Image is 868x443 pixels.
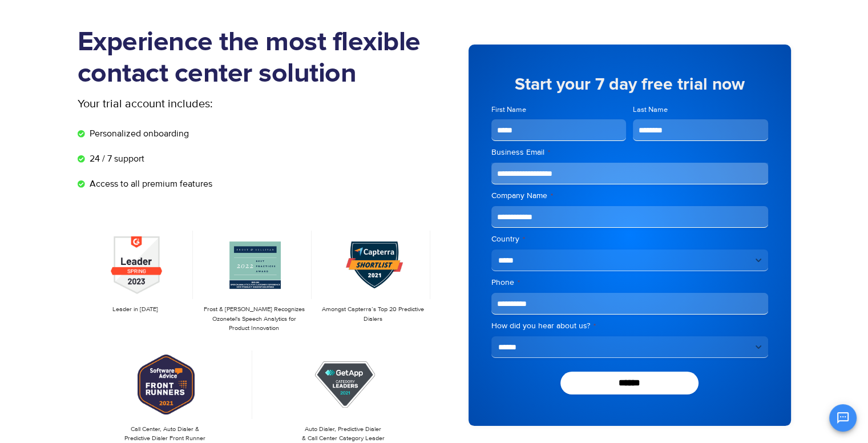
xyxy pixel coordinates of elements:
p: Leader in [DATE] [83,305,187,315]
button: Open chat [829,404,857,432]
label: Country [491,233,768,245]
label: Phone [491,277,768,288]
p: Amongst Capterra’s Top 20 Predictive Dialers [321,305,425,324]
span: 24 / 7 support [87,152,144,166]
label: First Name [491,104,627,115]
label: Business Email [491,147,768,158]
span: Access to all premium features [87,177,212,191]
p: Your trial account includes: [78,95,349,112]
label: Company Name [491,190,768,202]
span: Personalized onboarding [87,127,189,140]
h1: Experience the most flexible contact center solution [78,27,434,90]
label: How did you hear about us? [491,320,768,332]
p: Frost & [PERSON_NAME] Recognizes Ozonetel's Speech Analytics for Product Innovation [202,305,306,333]
h5: Start your 7 day free trial now [491,76,768,93]
label: Last Name [633,104,768,115]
